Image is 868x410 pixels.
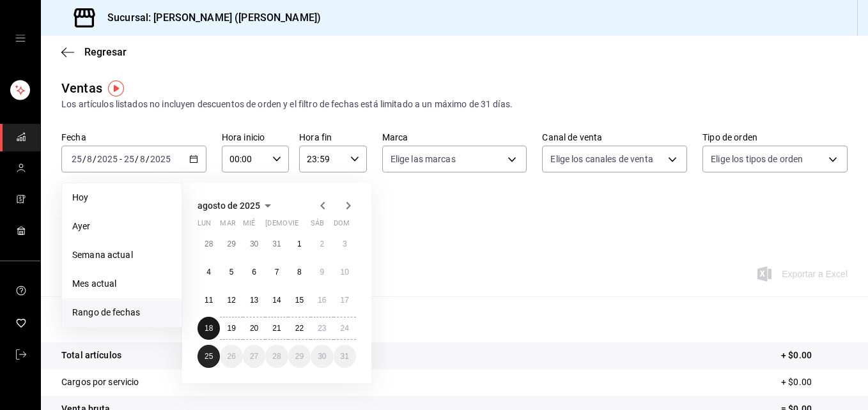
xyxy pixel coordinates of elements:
button: 23 de agosto de 2025 [311,317,333,340]
abbr: 26 de agosto de 2025 [227,352,235,361]
abbr: 18 de agosto de 2025 [205,324,213,333]
button: 13 de agosto de 2025 [243,289,265,312]
input: -- [139,154,146,164]
button: 28 de agosto de 2025 [265,345,288,368]
button: 4 de agosto de 2025 [198,261,220,284]
button: 22 de agosto de 2025 [288,317,311,340]
label: Marca [382,133,527,142]
abbr: viernes [288,219,298,232]
button: 11 de agosto de 2025 [198,289,220,312]
button: 8 de agosto de 2025 [288,261,311,284]
div: Los artículos listados no incluyen descuentos de orden y el filtro de fechas está limitado a un m... [61,98,848,111]
button: 2 de agosto de 2025 [311,232,333,255]
p: Resumen [61,312,848,327]
button: 16 de agosto de 2025 [311,289,333,312]
abbr: 19 de agosto de 2025 [227,324,235,333]
button: 24 de agosto de 2025 [334,317,356,340]
input: -- [123,154,135,164]
abbr: 25 de agosto de 2025 [205,352,213,361]
abbr: 31 de julio de 2025 [272,239,281,248]
button: 29 de agosto de 2025 [288,345,311,368]
abbr: martes [220,219,235,232]
abbr: 14 de agosto de 2025 [272,296,281,305]
abbr: 28 de julio de 2025 [205,239,213,248]
span: Semana actual [72,248,171,262]
span: agosto de 2025 [198,201,260,211]
abbr: 1 de agosto de 2025 [297,239,302,248]
label: Tipo de orden [702,133,848,142]
abbr: 9 de agosto de 2025 [320,268,324,277]
abbr: 20 de agosto de 2025 [250,324,258,333]
abbr: 13 de agosto de 2025 [250,296,258,305]
abbr: lunes [198,219,211,232]
abbr: 30 de julio de 2025 [250,239,258,248]
button: 25 de agosto de 2025 [198,345,220,368]
div: Ventas [61,79,102,98]
abbr: domingo [334,219,350,232]
abbr: 3 de agosto de 2025 [343,239,347,248]
button: agosto de 2025 [198,198,275,213]
button: 6 de agosto de 2025 [243,261,265,284]
button: 26 de agosto de 2025 [220,345,242,368]
abbr: 17 de agosto de 2025 [341,296,349,305]
button: 31 de julio de 2025 [265,232,288,255]
label: Hora fin [299,133,366,142]
span: Ayer [72,220,171,233]
button: 3 de agosto de 2025 [334,232,356,255]
button: 30 de julio de 2025 [243,232,265,255]
span: Mes actual [72,277,171,291]
abbr: 31 de agosto de 2025 [341,352,349,361]
abbr: 28 de agosto de 2025 [272,352,281,361]
input: ---- [150,154,171,164]
label: Fecha [61,133,206,142]
abbr: 10 de agosto de 2025 [341,268,349,277]
abbr: 15 de agosto de 2025 [295,296,304,305]
input: -- [71,154,82,164]
span: Regresar [84,46,127,58]
h3: Sucursal: [PERSON_NAME] ([PERSON_NAME]) [97,10,321,26]
p: Total artículos [61,349,121,362]
span: Rango de fechas [72,306,171,319]
abbr: 22 de agosto de 2025 [295,324,304,333]
abbr: 8 de agosto de 2025 [297,268,302,277]
abbr: 12 de agosto de 2025 [227,296,235,305]
span: / [93,154,97,164]
button: 14 de agosto de 2025 [265,289,288,312]
button: 1 de agosto de 2025 [288,232,311,255]
p: Cargos por servicio [61,376,139,389]
span: Elige las marcas [391,153,456,165]
label: Canal de venta [542,133,687,142]
abbr: 21 de agosto de 2025 [272,324,281,333]
abbr: 2 de agosto de 2025 [320,239,324,248]
button: 19 de agosto de 2025 [220,317,242,340]
button: 15 de agosto de 2025 [288,289,311,312]
span: / [135,154,139,164]
abbr: 27 de agosto de 2025 [250,352,258,361]
button: 9 de agosto de 2025 [311,261,333,284]
input: -- [86,154,93,164]
abbr: sábado [311,219,324,232]
span: - [120,154,122,164]
button: 10 de agosto de 2025 [334,261,356,284]
abbr: 7 de agosto de 2025 [275,268,279,277]
abbr: jueves [265,219,341,232]
button: 17 de agosto de 2025 [334,289,356,312]
input: ---- [97,154,118,164]
abbr: 5 de agosto de 2025 [229,268,234,277]
button: 18 de agosto de 2025 [198,317,220,340]
button: 12 de agosto de 2025 [220,289,242,312]
abbr: 23 de agosto de 2025 [318,324,326,333]
abbr: 24 de agosto de 2025 [341,324,349,333]
button: 28 de julio de 2025 [198,232,220,255]
abbr: 29 de julio de 2025 [227,239,235,248]
button: 7 de agosto de 2025 [265,261,288,284]
button: open drawer [15,33,26,43]
span: / [146,154,150,164]
button: 31 de agosto de 2025 [334,345,356,368]
span: Elige los canales de venta [550,153,653,165]
img: Tooltip marker [108,80,124,96]
p: + $0.00 [781,349,848,362]
p: + $0.00 [781,376,848,389]
button: 29 de julio de 2025 [220,232,242,255]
